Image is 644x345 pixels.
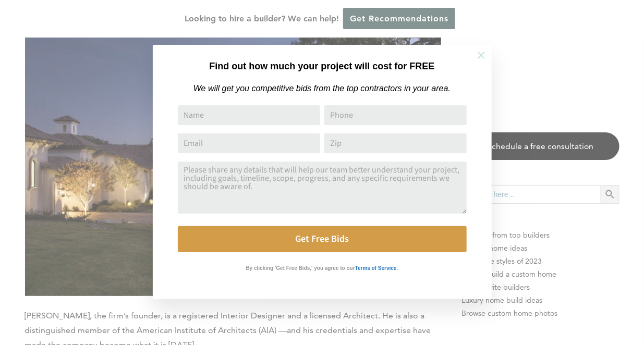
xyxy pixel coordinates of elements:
[463,37,500,73] button: Close
[178,105,320,125] input: Name
[178,133,320,153] input: Email Address
[193,84,451,93] em: We will get you competitive bids from the top contractors in your area.
[397,265,398,271] strong: .
[209,61,434,71] strong: Find out how much your project will cost for FREE
[355,263,397,272] a: Terms of Service
[246,265,355,271] strong: By clicking 'Get Free Bids,' you agree to our
[324,133,467,153] input: Zip
[324,105,467,125] input: Phone
[355,265,397,271] strong: Terms of Service
[178,162,467,214] textarea: Comment or Message
[178,226,467,252] button: Get Free Bids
